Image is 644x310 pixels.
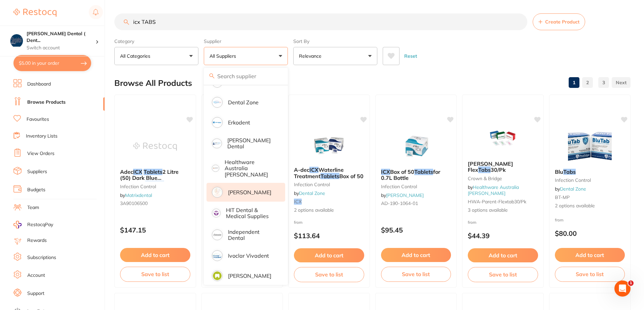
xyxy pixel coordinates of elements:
a: Dashboard [27,81,51,88]
span: 2 options available [555,203,625,209]
p: Erkodent [228,119,250,125]
b: Kerr Flex Tabs 30/Pk [468,161,538,173]
p: $95.45 [381,226,451,234]
em: ICX [309,166,318,173]
em: Tablets [320,173,339,179]
b: Blu Tabs [555,169,625,175]
label: Supplier [204,38,288,44]
span: by [381,192,424,198]
em: ICX [381,168,390,175]
a: Favourites [27,116,49,123]
span: by [120,192,152,198]
small: infection control [120,184,190,189]
em: Tabs [563,168,576,175]
button: Save to list [381,267,451,281]
img: Dental Zone [213,98,222,107]
span: 2 Litre (50) Dark Blue Waterline [120,168,179,188]
a: Support [27,290,44,297]
h4: Singleton Dental ( DentalTown 8 Pty Ltd) [27,31,96,44]
button: Reset [402,47,419,65]
span: by [468,184,519,196]
a: Inventory Lists [26,133,58,140]
span: 3 options available [468,207,538,214]
button: Save to list [555,267,625,281]
img: Erskine Dental [213,140,221,148]
button: All Suppliers [204,47,288,65]
span: from [468,220,477,225]
a: Budgets [27,187,45,193]
p: HIT Dental & Medical Supplies [226,207,276,219]
a: Rewards [27,237,47,244]
small: infection control [381,184,451,189]
span: RestocqPay [27,221,53,228]
p: Relevance [299,53,324,59]
button: Save to list [294,267,364,282]
img: Adec ICX Tablets 2 Litre (50) Dark Blue Waterline Tablets [133,130,177,163]
a: Team [27,204,39,211]
button: Save to list [120,267,190,281]
img: Blu Tabs [568,130,612,163]
span: by [555,186,586,192]
button: Add to cart [468,248,538,262]
span: for 0.7L Bottle [381,168,440,181]
small: Infection Control [555,177,625,183]
b: ICX Box of 50 Tablets for 0.7L Bottle [381,169,451,181]
span: [PERSON_NAME] Flex [468,160,513,173]
em: Tablets [144,168,162,175]
em: Tablets [145,181,164,188]
p: $147.15 [120,226,190,234]
button: Add to cart [555,248,625,262]
span: by [294,190,325,196]
img: ICX Box of 50 Tablets for 0.7L Bottle [394,130,438,163]
span: Box of 50 [339,173,364,179]
a: Dental Zone [299,190,325,196]
button: Add to cart [120,248,190,262]
p: [PERSON_NAME] [228,189,271,195]
p: Ivoclar Vivadent [228,253,269,259]
p: $113.64 [294,232,364,240]
a: 1 [569,76,579,89]
img: Erkodent [213,118,222,127]
span: AD-190-1064-01 [381,200,418,206]
label: Category [114,38,198,44]
a: Healthware Australia [PERSON_NAME] [468,184,519,196]
span: 30/Pk [491,166,506,173]
p: Critical Dental [228,79,264,85]
b: A-dec ICX Waterline Treatment Tablets Box of 50 [294,167,364,179]
button: Save to list [468,267,538,282]
a: RestocqPay [13,221,53,228]
span: Adec [120,168,133,175]
a: [PERSON_NAME] [386,192,424,198]
button: All Categories [114,47,198,65]
button: Relevance [293,47,377,65]
em: Tabs [478,166,491,173]
p: Dental Zone [228,99,259,105]
p: [PERSON_NAME] Dental [227,137,276,150]
span: from [294,220,303,225]
img: HIT Dental & Medical Supplies [213,210,220,216]
img: Kulzer [213,271,222,280]
a: Browse Products [27,99,66,106]
a: View Orders [27,150,54,157]
span: from [555,217,564,222]
img: Singleton Dental ( DentalTown 8 Pty Ltd) [10,34,23,47]
img: Healthware Australia Ridley [213,166,218,171]
p: [PERSON_NAME] [228,273,271,279]
span: A-dec [294,166,309,173]
iframe: Intercom live chat [614,280,631,297]
p: $80.00 [555,229,625,237]
img: Ivoclar Vivadent [213,251,222,260]
img: Henry Schein Halas [213,188,222,197]
button: Add to cart [381,248,451,262]
input: Search supplier [204,68,288,85]
p: Independent Dental [228,229,276,241]
a: 2 [582,76,593,89]
b: Adec ICX Tablets 2 Litre (50) Dark Blue Waterline Tablets [120,169,190,181]
img: RestocqPay [13,221,22,228]
button: Add to cart [294,248,364,262]
small: Crown & Bridge [468,176,538,181]
p: $44.39 [468,232,538,240]
a: Restocq Logo [13,5,56,20]
p: All Suppliers [210,53,239,59]
span: HWA-parent-flextab30/pk [468,199,526,205]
